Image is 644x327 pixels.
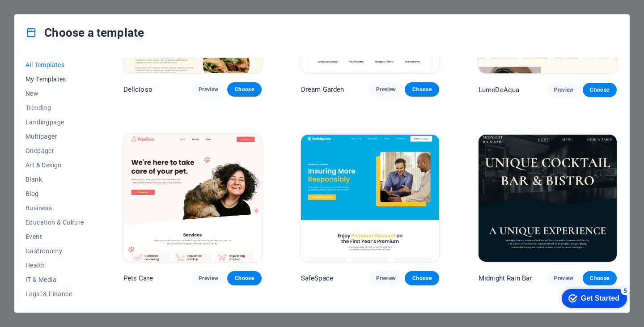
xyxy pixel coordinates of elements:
[25,158,84,172] button: Art & Design
[25,133,84,140] span: Multipager
[25,104,84,111] span: Trending
[25,219,84,226] span: Education & Culture
[25,147,84,154] span: Onepager
[25,144,84,158] button: Onepager
[227,82,261,97] button: Choose
[25,187,84,201] button: Blog
[25,276,84,283] span: IT & Media
[25,244,84,258] button: Gastronomy
[25,290,84,297] span: Legal & Finance
[234,86,254,93] span: Choose
[25,301,84,315] button: Non-Profit
[25,233,84,240] span: Event
[301,135,439,262] img: SafeSpace
[25,262,84,269] span: Health
[554,86,573,93] span: Preview
[547,271,580,285] button: Preview
[405,271,439,285] button: Choose
[25,25,144,40] h4: Choose a template
[199,275,218,282] span: Preview
[123,135,262,262] img: Pets Care
[25,287,84,301] button: Legal & Finance
[25,176,84,183] span: Blank
[25,161,84,169] span: Art & Design
[479,85,519,94] p: LumeDeAqua
[25,72,84,86] button: My Templates
[590,86,610,93] span: Choose
[583,271,617,285] button: Choose
[25,272,84,287] button: IT & Media
[590,275,610,282] span: Choose
[66,2,75,11] div: 5
[25,215,84,229] button: Education & Culture
[25,190,84,197] span: Blog
[199,86,218,93] span: Preview
[25,115,84,129] button: Landingpage
[412,86,432,93] span: Choose
[25,204,84,212] span: Business
[25,119,84,126] span: Landingpage
[123,85,153,94] p: Delicioso
[25,58,84,72] button: All Templates
[25,258,84,272] button: Health
[25,247,84,255] span: Gastronomy
[25,76,84,83] span: My Templates
[583,83,617,97] button: Choose
[25,172,84,187] button: Blank
[547,83,580,97] button: Preview
[479,274,532,283] p: Midnight Rain Bar
[376,86,396,93] span: Preview
[25,90,84,97] span: New
[301,85,344,94] p: Dream Garden
[191,271,225,285] button: Preview
[25,229,84,244] button: Event
[227,271,261,285] button: Choose
[26,10,65,18] div: Get Started
[369,82,403,97] button: Preview
[479,135,617,262] img: Midnight Rain Bar
[376,275,396,282] span: Preview
[191,82,225,97] button: Preview
[369,271,403,285] button: Preview
[25,201,84,215] button: Business
[25,86,84,101] button: New
[7,4,72,23] div: Get Started 5 items remaining, 0% complete
[554,275,573,282] span: Preview
[234,275,254,282] span: Choose
[123,274,153,283] p: Pets Care
[25,129,84,144] button: Multipager
[25,61,84,68] span: All Templates
[25,101,84,115] button: Trending
[405,82,439,97] button: Choose
[301,274,333,283] p: SafeSpace
[412,275,432,282] span: Choose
